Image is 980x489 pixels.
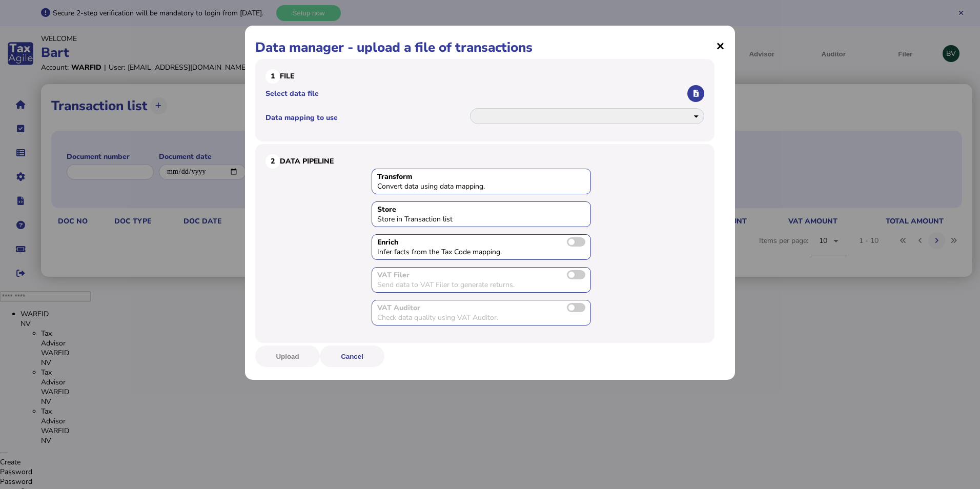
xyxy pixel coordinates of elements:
div: 1 [266,69,280,84]
div: Send data to VAT Filer to generate returns. [377,280,531,290]
label: Data mapping to use [266,113,469,123]
span: × [716,36,725,55]
button: Select an Excel file to upload [687,85,704,102]
button: Cancel [320,345,384,367]
h3: File [266,69,704,84]
div: 2 [266,154,280,169]
label: Send transactions to VAT Filer [567,270,585,279]
h3: Data Pipeline [266,154,704,169]
div: No active licence [372,267,591,293]
div: Store [377,205,585,214]
div: Transform [377,172,585,181]
div: Store in Transaction list [377,214,531,224]
div: VAT Filer [377,270,585,280]
h1: Data manager - upload a file of transactions [255,38,725,56]
div: Convert data using data mapping. [377,181,531,191]
div: Infer facts from the Tax Code mapping. [377,247,531,257]
label: Select data file [266,89,686,98]
button: Upload [255,345,320,367]
div: Check data quality using VAT Auditor. [377,313,531,322]
div: Enrich [377,237,585,247]
div: No active licence [372,300,591,325]
label: Toggle to enable data enrichment [567,237,585,247]
div: VAT Auditor [377,303,585,313]
label: Send transactions to VAT Auditor [567,303,585,312]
